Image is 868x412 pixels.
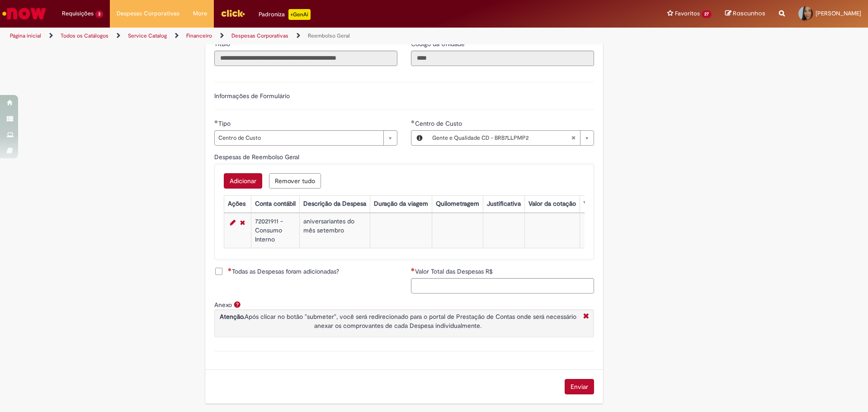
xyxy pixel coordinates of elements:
[95,10,103,18] span: 3
[308,32,350,39] a: Reembolso Geral
[370,195,432,212] th: Duração da viagem
[524,195,580,212] th: Valor da cotação
[231,32,288,39] a: Despesas Corporativas
[61,32,108,39] a: Todos os Catálogos
[238,217,247,228] a: Remover linha 1
[299,195,370,212] th: Descrição da Despesa
[218,131,379,145] span: Centro de Custo
[675,9,700,18] span: Favoritos
[232,301,243,308] span: Ajuda para Anexo
[117,9,179,18] span: Despesas Corporativas
[62,9,94,18] span: Requisições
[411,268,415,271] span: Necessários
[193,9,207,18] span: More
[186,32,212,39] a: Financeiro
[224,195,251,212] th: Ações
[224,173,262,189] button: Add a row for Despesas de Reembolso Geral
[217,312,579,330] p: Após clicar no botão "submeter", você será redirecionado para o portal de Prestação de Contas ond...
[214,301,232,309] label: Anexo
[411,278,594,294] input: Valor Total das Despesas R$
[7,28,572,44] ul: Trilhas de página
[10,32,41,39] a: Página inicial
[214,51,397,66] input: Título
[214,153,301,161] span: Despesas de Reembolso Geral
[415,119,464,128] span: Centro de Custo
[428,131,594,145] a: Gente e Qualidade CD - BRB7LLPMP2Limpar campo Centro de Custo
[251,213,299,248] td: 72021911 - Consumo Interno
[259,9,311,20] div: Padroniza
[411,40,467,48] span: Somente leitura - Código da Unidade
[415,267,495,275] span: Valor Total das Despesas R$
[725,9,765,18] a: Rascunhos
[214,120,218,123] span: Obrigatório Preenchido
[565,379,594,394] button: Enviar
[432,131,571,145] span: Gente e Qualidade CD - BRB7LLPMP2
[411,120,415,123] span: Obrigatório Preenchido
[411,51,594,66] input: Código da Unidade
[228,268,232,271] span: Necessários
[214,92,290,100] label: Informações de Formulário
[218,119,232,128] span: Tipo
[581,312,591,322] i: Fechar More information Por anexo
[251,195,299,212] th: Conta contábil
[214,40,232,48] span: Somente leitura - Título
[128,32,167,39] a: Service Catalog
[299,213,370,248] td: aniversariantes do mês setembro
[702,10,712,18] span: 27
[580,195,627,212] th: Valor por Litro
[1,5,47,23] img: ServiceNow
[733,9,765,18] span: Rascunhos
[220,313,245,321] strong: Atenção.
[221,6,245,20] img: click_logo_yellow_360x200.png
[566,131,580,145] abbr: Limpar campo Centro de Custo
[269,173,321,189] button: Remove all rows for Despesas de Reembolso Geral
[432,195,483,212] th: Quilometragem
[288,9,311,20] p: +GenAi
[228,217,238,228] a: Editar Linha 1
[411,131,428,145] button: Centro de Custo, Visualizar este registro Gente e Qualidade CD - BRB7LLPMP2
[816,9,861,17] span: [PERSON_NAME]
[228,267,339,276] span: Todas as Despesas foram adicionadas?
[483,195,524,212] th: Justificativa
